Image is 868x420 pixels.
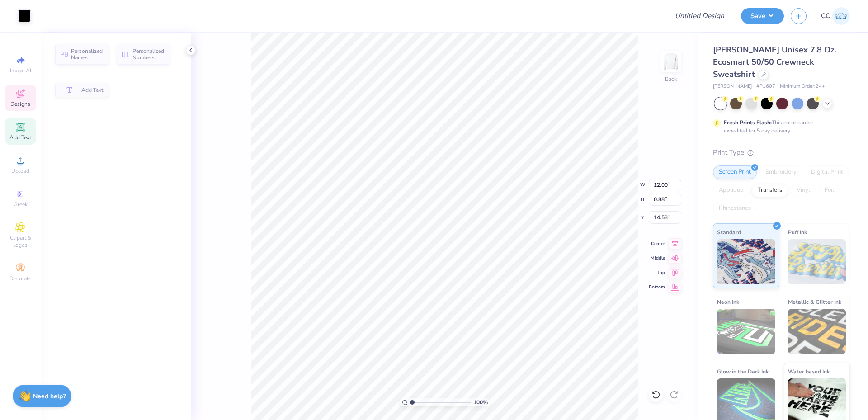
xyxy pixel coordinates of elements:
span: Middle [649,255,665,261]
div: Digital Print [805,165,849,179]
span: Image AI [10,67,31,74]
span: 100 % [473,398,488,406]
span: Bottom [649,284,665,290]
span: Top [649,269,665,276]
div: Applique [713,184,749,197]
span: Glow in the Dark Ink [717,367,769,376]
img: Standard [717,239,775,284]
span: Water based Ink [788,367,830,376]
span: Center [649,241,665,247]
span: Designs [10,100,30,108]
span: Minimum Order: 24 + [780,83,825,90]
span: Greek [14,201,28,208]
strong: Fresh Prints Flash: [724,119,772,126]
span: # P1607 [756,83,775,90]
input: Untitled Design [668,7,734,25]
div: This color can be expedited for 5 day delivery. [724,118,835,135]
span: CC [821,11,830,21]
img: Chielo Calimbo [832,7,850,25]
span: Upload [11,167,29,175]
div: Rhinestones [713,202,757,215]
div: Transfers [752,184,788,197]
span: Clipart & logos [5,234,36,249]
span: Decorate [9,275,31,282]
div: Screen Print [713,165,757,179]
div: Vinyl [791,184,816,197]
img: Metallic & Glitter Ink [788,309,846,354]
span: Add Text [81,87,103,93]
img: Puff Ink [788,239,846,284]
div: Print Type [713,147,850,158]
span: Metallic & Glitter Ink [788,297,841,307]
a: CC [821,7,850,25]
strong: Need help? [33,392,66,401]
div: Back [665,75,677,83]
span: Puff Ink [788,227,807,237]
button: Save [741,8,784,24]
span: Personalized Names [71,48,103,61]
span: Neon Ink [717,297,739,307]
span: Personalized Numbers [132,48,165,61]
img: Back [662,52,680,71]
span: [PERSON_NAME] Unisex 7.8 Oz. Ecosmart 50/50 Crewneck Sweatshirt [713,44,836,80]
span: Standard [717,227,741,237]
div: Embroidery [759,165,802,179]
img: Neon Ink [717,309,775,354]
span: [PERSON_NAME] [713,83,752,90]
span: Add Text [9,134,31,141]
div: Foil [819,184,840,197]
